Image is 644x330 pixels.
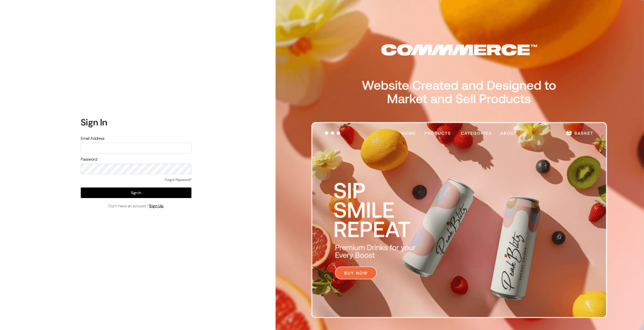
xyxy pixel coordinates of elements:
[165,177,191,182] a: Forgot Password?
[81,135,104,142] label: Email Address
[81,117,191,128] h1: Sign In
[108,203,164,209] span: Don’t have an account ?
[149,203,164,209] a: Sign Up
[81,156,97,162] label: Password
[81,187,191,198] button: Sign In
